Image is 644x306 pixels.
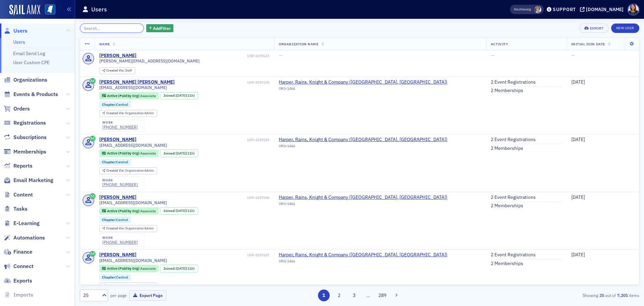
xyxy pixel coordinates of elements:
[13,39,25,45] a: Users
[279,86,447,93] div: ORG-1466
[163,151,176,156] span: Joined :
[279,137,447,143] a: Harper, Rains, Knight & Company ([GEOGRAPHIC_DATA], [GEOGRAPHIC_DATA])
[99,101,131,108] div: Chapter:
[279,252,447,258] a: Harper, Rains, Knight & Company ([GEOGRAPHIC_DATA], [GEOGRAPHIC_DATA])
[91,5,107,13] h1: Users
[99,258,167,263] span: [EMAIL_ADDRESS][DOMAIN_NAME]
[163,93,176,98] span: Joined :
[13,50,45,56] a: Email Send Log
[279,42,318,46] span: Organization Name
[279,252,447,258] span: Harper, Rains, Knight & Company (Ridgeland, MS)
[4,291,33,299] a: Imports
[176,93,195,98] div: (11h)
[279,52,282,58] span: —
[279,259,447,266] div: ORG-1466
[491,42,508,46] span: Activity
[176,151,186,156] span: [DATE]
[99,67,135,74] div: Created Via: Staff
[279,144,447,150] div: ORG-1466
[13,191,33,199] span: Content
[4,148,46,156] a: Memberships
[514,7,531,12] span: Viewing
[102,217,116,222] span: Chapter :
[553,6,576,12] div: Support
[102,160,128,164] a: Chapter:Central
[616,292,629,298] strong: 7,201
[99,282,157,290] div: Created Via: Organization Admin
[9,5,40,15] img: SailAMX
[140,266,156,271] span: Associate
[102,151,156,156] a: Active (Paid by Org) Associate
[99,143,167,148] span: [EMAIL_ADDRESS][DOMAIN_NAME]
[491,137,536,143] a: 2 Event Registrations
[107,266,140,271] span: Active (Paid by Org)
[571,252,585,258] span: [DATE]
[102,178,138,182] div: work
[106,69,132,73] div: Staff
[160,265,198,272] div: Joined: 2025-09-03 00:00:00
[99,79,175,85] a: [PERSON_NAME] [PERSON_NAME]
[458,292,639,298] div: Showing out of items
[13,148,46,156] span: Memberships
[590,27,604,30] div: Export
[102,125,138,130] a: [PHONE_NUMBER]
[348,290,360,301] button: 3
[99,42,110,46] span: Name
[13,119,46,127] span: Registrations
[580,7,626,12] button: [DOMAIN_NAME]
[102,160,116,164] span: Chapter :
[13,105,30,113] span: Orders
[491,203,523,209] a: 2 Memberships
[4,27,28,35] a: Users
[13,248,33,256] span: Finance
[99,225,157,232] div: Created Via: Organization Admin
[106,169,154,173] div: Organization Admin
[571,136,585,142] span: [DATE]
[102,121,138,125] div: work
[279,79,447,85] span: Harper, Rains, Knight & Company (Ridgeland, MS)
[163,266,176,271] span: Joined :
[333,290,345,301] button: 2
[106,68,125,73] span: Created Via :
[279,137,447,143] span: Harper, Rains, Knight & Company (Ridgeland, MS)
[40,4,55,16] a: View Homepage
[163,209,176,213] span: Joined :
[13,59,50,65] a: User Custom CPE
[13,234,45,242] span: Automations
[571,79,585,85] span: [DATE]
[611,24,639,33] a: New User
[99,265,159,272] div: Active (Paid by Org): Active (Paid by Org): Associate
[99,194,137,201] a: [PERSON_NAME]
[99,252,137,258] a: [PERSON_NAME]
[491,252,536,258] a: 2 Event Registrations
[279,202,447,208] div: ORG-1466
[491,145,523,151] a: 2 Memberships
[13,291,33,299] span: Imports
[491,79,536,85] a: 2 Event Registrations
[83,292,98,299] div: 25
[106,283,125,288] span: Created Via :
[491,261,523,267] a: 2 Memberships
[80,24,144,33] input: Search…
[99,167,157,174] div: Created Via: Organization Admin
[99,274,131,281] div: Chapter:
[138,253,269,257] div: USR-4259187
[571,194,585,200] span: [DATE]
[138,138,269,142] div: USR-4259189
[176,151,195,156] div: (11h)
[146,24,174,33] button: AddFilter
[4,191,33,199] a: Content
[106,226,125,230] span: Created Via :
[4,248,33,256] a: Finance
[102,102,116,107] span: Chapter :
[99,137,137,143] a: [PERSON_NAME]
[13,27,28,35] span: Users
[99,53,137,59] div: [PERSON_NAME]
[4,119,46,127] a: Registrations
[4,277,32,285] a: Exports
[13,220,40,227] span: E-Learning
